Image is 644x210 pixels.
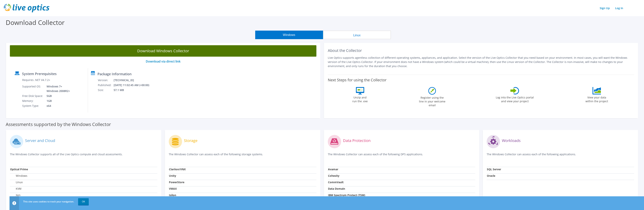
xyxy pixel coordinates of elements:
[78,198,89,205] a: OK
[22,84,44,94] td: Supported OS:
[98,88,113,93] td: Size:
[613,5,625,11] a: Log In
[44,94,71,98] td: 5GB
[6,122,111,126] label: Assessments supported by the Windows Collector
[496,94,534,103] label: Log into the Live Optics portal and view your project
[487,167,501,171] strong: SQL Server
[22,78,50,82] label: Requires .NET V4.7.2+
[10,180,23,184] label: Linux
[323,31,391,39] button: Linux
[10,45,316,57] a: Download Windows Collector
[328,193,365,197] strong: IBM Spectrum Protect (TSM)
[169,180,184,184] strong: PowerStore
[328,152,475,160] p: The Windows Collector can assess each of the following DPS applications.
[22,72,57,76] label: System Prerequisites
[169,174,176,178] strong: Unity
[169,167,186,171] strong: Clariion/VNX
[328,174,339,178] strong: Cohesity
[113,88,154,93] td: 57.1 MB
[255,31,323,39] button: Windows
[502,139,521,143] label: Workloads
[328,167,338,171] strong: Avamar
[598,5,612,11] a: Sign Up
[487,152,634,160] p: The Windows Collector can assess each of the following applications.
[25,139,55,143] label: Server and Cloud
[97,72,131,76] label: Package Information
[22,103,44,108] td: System Type:
[23,200,74,203] span: This site uses cookies to track your navigation.
[44,84,71,94] td: Windows 7+ Windows 2008R2+
[22,94,44,98] td: Free Disk Space:
[328,187,345,190] strong: Data Domain
[113,83,154,88] td: [DATE] 11:02:45 AM (+00:00)
[169,187,177,190] strong: VMAX
[22,98,44,103] td: Memory:
[351,94,369,103] label: Unzip and run the .exe
[44,98,71,103] td: 1GB
[98,78,113,83] td: Version:
[10,152,157,160] p: The Windows Collector supports all of the Live Optics compute and cloud assessments.
[6,18,65,27] label: Download Collector
[10,174,27,178] label: Windows
[583,94,611,103] label: View your data within the project
[169,193,176,197] strong: Isilon
[10,167,28,171] strong: Optical Prime
[169,152,316,160] p: The Windows Collector can assess each of the following storage systems.
[44,103,71,108] td: x64
[343,139,371,143] label: Data Protection
[98,83,113,88] td: Published:
[184,139,197,143] label: Storage
[4,4,49,12] img: live_optics_svg.svg
[328,78,387,82] label: Next Steps for using the Collector
[328,48,634,53] h2: About the Collector
[418,95,446,107] label: Register using the line in your welcome email
[10,187,21,191] label: KVM
[328,180,344,184] strong: CommVault
[328,56,634,68] p: Live Optics supports agentless collection of different operating systems, appliances, and applica...
[10,193,21,197] label: Xen
[113,78,154,83] td: [TECHNICAL_ID]
[487,174,495,178] strong: Oracle
[146,59,181,63] a: Download via direct link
